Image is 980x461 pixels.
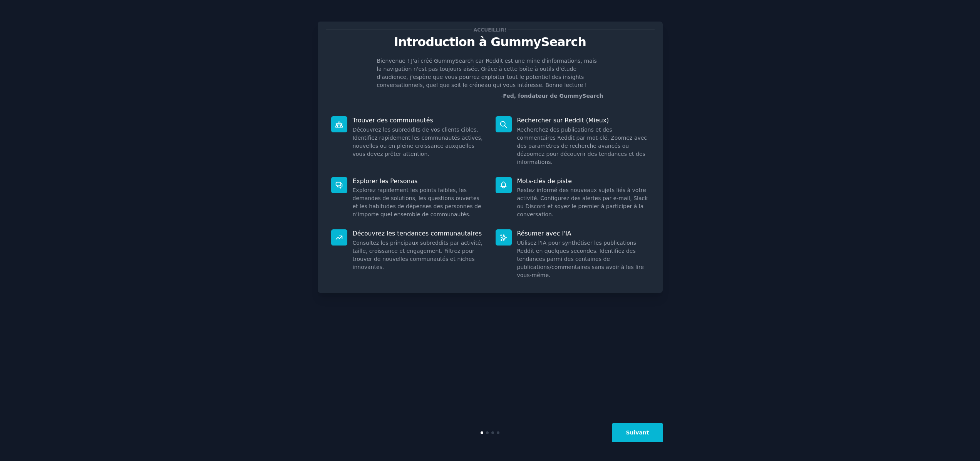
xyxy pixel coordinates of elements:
[353,187,481,217] font: Explorez rapidement les points faibles, les demandes de solutions, les questions ouvertes et les ...
[501,93,503,99] font: -
[353,240,483,270] font: Consultez les principaux subreddits par activité, taille, croissance et engagement. Filtrez pour ...
[612,423,662,442] button: Suivant
[503,93,603,99] a: Fed, fondateur de GummySearch
[353,177,418,185] font: Explorer les Personas
[517,240,644,278] font: Utilisez l'IA pour synthétiser les publications Reddit en quelques secondes. Identifiez des tenda...
[517,230,571,237] font: Résumer avec l'IA
[377,58,597,88] font: Bienvenue ! J'ai créé GummySearch car Reddit est une mine d'informations, mais la navigation n'es...
[503,93,603,99] font: Fed, fondateur de GummySearch
[474,27,507,33] font: Accueillir!
[517,117,609,124] font: Rechercher sur Reddit (Mieux)
[626,429,649,436] font: Suivant
[394,35,586,49] font: Introduction à GummySearch
[517,127,647,165] font: Recherchez des publications et des commentaires Reddit par mot-clé. Zoomez avec des paramètres de...
[353,117,433,124] font: Trouver des communautés
[517,187,648,217] font: Restez informé des nouveaux sujets liés à votre activité. Configurez des alertes par e-mail, Slac...
[353,127,483,157] font: Découvrez les subreddits de vos clients cibles. Identifiez rapidement les communautés actives, no...
[353,230,482,237] font: Découvrez les tendances communautaires
[517,177,572,185] font: Mots-clés de piste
